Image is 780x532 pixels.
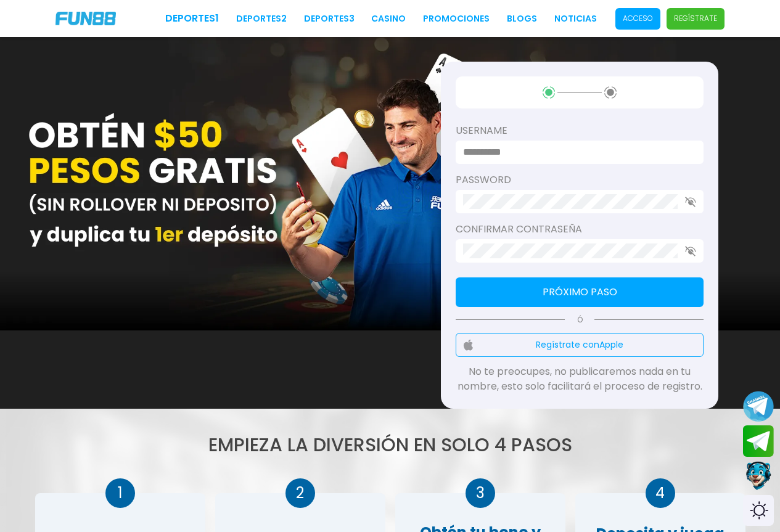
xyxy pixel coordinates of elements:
a: Promociones [423,12,490,25]
p: Regístrate [674,13,717,24]
label: username [456,123,704,138]
a: Deportes1 [165,11,219,26]
h1: Empieza la DIVERSIÓN en solo 4 pasos [35,431,745,459]
p: 2 [285,482,315,504]
p: Ó [456,314,704,325]
p: 1 [105,482,135,504]
label: Confirmar contraseña [456,222,704,237]
button: Próximo paso [456,277,704,307]
img: Company Logo [55,12,116,25]
p: No te preocupes, no publicaremos nada en tu nombre, esto solo facilitará el proceso de registro. [456,364,704,394]
p: 4 [646,482,675,504]
a: Deportes3 [304,12,355,25]
button: Contact customer service [743,460,774,492]
button: Join telegram channel [743,390,774,422]
button: Join telegram [743,425,774,457]
button: Regístrate conApple [456,333,704,357]
p: 3 [466,482,495,504]
a: CASINO [371,12,406,25]
label: password [456,173,704,187]
p: Acceso [623,13,653,24]
a: NOTICIAS [554,12,597,25]
div: Switch theme [743,495,774,526]
a: BLOGS [507,12,537,25]
a: Deportes2 [236,12,287,25]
